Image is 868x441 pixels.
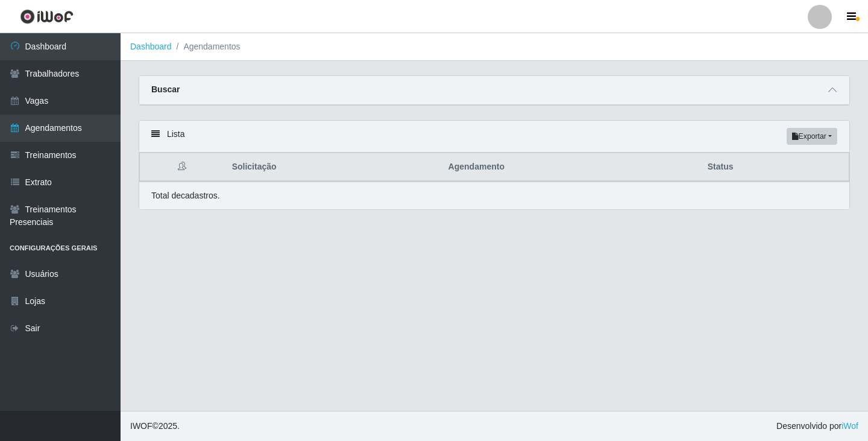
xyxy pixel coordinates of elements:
span: IWOF [130,421,153,431]
img: CoreUI Logo [20,9,74,24]
th: Status [700,153,849,182]
span: © 2025 . [130,420,180,433]
div: Lista [139,121,849,153]
strong: Buscar [151,84,180,94]
th: Agendamento [441,153,700,182]
li: Agendamentos [172,40,241,53]
a: iWof [841,421,858,431]
nav: breadcrumb [121,33,868,61]
button: Exportar [787,128,837,145]
th: Solicitação [225,153,441,182]
span: Desenvolvido por [776,420,858,433]
a: Dashboard [130,42,172,51]
p: Total de cadastros. [151,189,220,202]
